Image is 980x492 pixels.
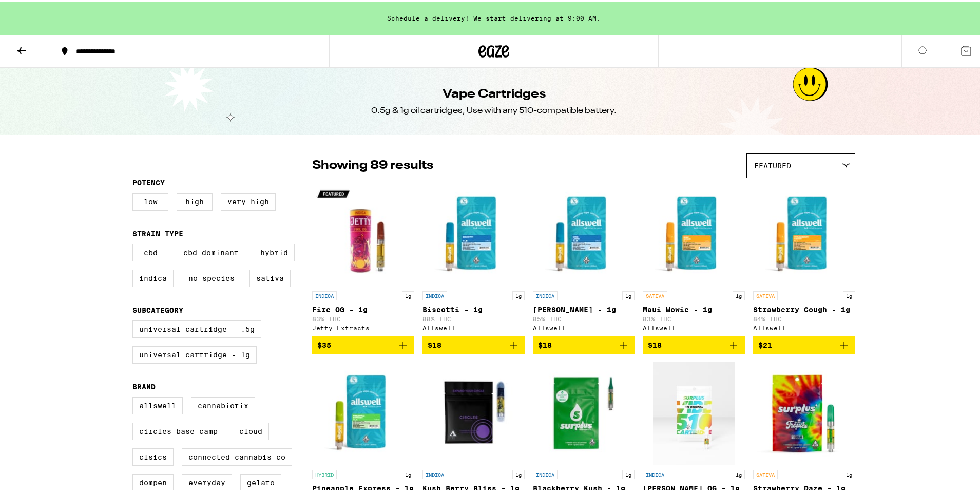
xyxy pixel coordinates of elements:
p: [PERSON_NAME] - 1g [533,304,635,312]
label: Gelato [240,472,281,489]
span: Hi. Need any help? [6,7,74,15]
p: [PERSON_NAME] OG - 1g [643,482,745,490]
p: HYBRID [312,468,337,477]
p: SATIVA [753,468,778,477]
div: 0.5g & 1g oil cartridges, Use with any 510-compatible battery. [371,103,617,115]
p: Pineapple Express - 1g [312,482,414,490]
p: 1g [402,468,414,477]
label: Dompen [132,472,174,489]
h1: Vape Cartridges [443,84,546,101]
img: Jetty Extracts - Fire OG - 1g [312,181,414,284]
p: 1g [402,289,414,298]
a: Open page for Biscotti - 1g from Allswell [422,181,525,334]
p: 1g [843,289,855,298]
p: 83% THC [312,314,414,320]
a: Open page for Strawberry Cough - 1g from Allswell [753,181,855,334]
a: Open page for Maui Wowie - 1g from Allswell [643,181,745,334]
label: Everyday [182,472,232,489]
img: Allswell - Pineapple Express - 1g [312,360,414,463]
img: Allswell - Maui Wowie - 1g [643,181,745,284]
p: INDICA [312,289,337,298]
p: INDICA [643,468,667,477]
p: INDICA [422,289,447,298]
legend: Brand [132,381,156,389]
p: SATIVA [643,289,667,298]
p: 1g [512,289,525,298]
span: $18 [538,339,552,347]
label: Allswell [132,395,183,412]
button: Add to bag [533,334,635,352]
a: Open page for Fire OG - 1g from Jetty Extracts [312,181,414,334]
legend: Strain Type [132,228,183,236]
span: $35 [317,339,331,347]
p: 1g [622,468,635,477]
p: Maui Wowie - 1g [643,304,745,312]
a: Open page for King Louis XIII - 1g from Allswell [533,181,635,334]
label: Circles Base Camp [132,421,224,438]
p: 84% THC [753,314,855,320]
p: INDICA [533,289,558,298]
label: Very High [221,191,276,209]
div: Allswell [643,323,745,329]
label: High [177,191,213,209]
p: 1g [512,468,525,477]
legend: Potency [132,177,165,185]
label: No Species [182,268,241,285]
img: Surplus - King Louie OG - 1g [653,360,735,463]
label: Cloud [233,421,269,438]
label: Low [132,191,168,209]
label: CBD [132,242,168,259]
p: Biscotti - 1g [422,304,525,312]
p: 83% THC [643,314,745,320]
p: Strawberry Cough - 1g [753,304,855,312]
label: Hybrid [254,242,295,259]
p: INDICA [422,468,447,477]
p: 85% THC [533,314,635,320]
button: Add to bag [312,334,414,352]
img: Surplus - Blackberry Kush - 1g [533,360,635,463]
p: Strawberry Daze - 1g [753,482,855,490]
button: Add to bag [753,334,855,352]
p: 1g [733,468,745,477]
p: 88% THC [422,314,525,320]
button: Add to bag [422,334,525,352]
span: $18 [428,339,441,347]
p: Blackberry Kush - 1g [533,482,635,490]
legend: Subcategory [132,304,183,312]
div: Jetty Extracts [312,323,414,329]
label: Universal Cartridge - 1g [132,344,257,362]
div: Allswell [422,323,525,329]
p: Kush Berry Bliss - 1g [422,482,525,490]
img: Allswell - Biscotti - 1g [422,181,525,284]
p: Fire OG - 1g [312,304,414,312]
span: $21 [758,339,772,347]
label: CBD Dominant [177,242,245,259]
div: Allswell [533,323,635,329]
p: 1g [733,289,745,298]
p: Showing 89 results [312,155,433,173]
img: Allswell - King Louis XIII - 1g [533,181,635,284]
label: Universal Cartridge - .5g [132,318,261,336]
label: Cannabiotix [191,395,255,412]
p: INDICA [533,468,558,477]
img: Allswell - Strawberry Cough - 1g [753,181,855,284]
img: Surplus - Strawberry Daze - 1g [753,360,855,463]
p: SATIVA [753,289,778,298]
label: Indica [132,268,174,285]
label: Connected Cannabis Co [182,446,292,464]
label: CLSICS [132,446,174,464]
p: 1g [622,289,635,298]
p: 1g [843,468,855,477]
span: Featured [754,160,791,168]
span: $18 [648,339,662,347]
div: Allswell [753,323,855,329]
label: Sativa [249,268,291,285]
img: Circles Base Camp - Kush Berry Bliss - 1g [422,360,525,463]
button: Add to bag [643,334,745,352]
